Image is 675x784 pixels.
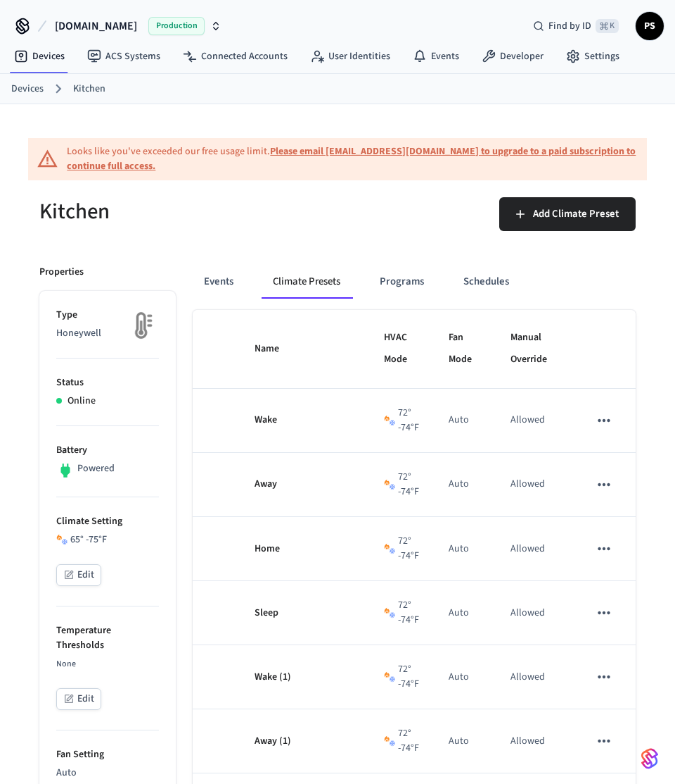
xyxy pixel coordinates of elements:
button: Climate Presets [262,265,352,299]
p: Battery [56,443,159,458]
td: Auto [432,453,493,517]
a: Connected Accounts [172,44,299,69]
img: Heat Cool [384,735,395,747]
span: Add Climate Preset [533,205,619,223]
a: ACS Systems [76,44,172,69]
img: SeamLogoGradient.69752ec5.svg [641,747,658,770]
td: Allowed [494,709,572,773]
p: Wake (1) [255,670,350,685]
img: thermostat_fallback [124,308,159,343]
div: Find by ID⌘ K [522,13,630,39]
td: Auto [432,645,493,709]
img: Heat Cool [384,415,395,426]
span: PS [637,13,662,39]
div: 72 ° - 74 °F [384,726,415,756]
a: Settings [555,44,631,69]
button: Programs [368,265,435,299]
td: Auto [432,389,493,453]
img: Heat Cool [56,534,67,545]
div: 65 ° - 75 °F [56,533,159,547]
div: 72 ° - 74 °F [384,662,415,692]
a: Events [401,44,470,69]
a: User Identities [299,44,401,69]
td: Allowed [494,453,572,517]
p: Away (1) [255,734,350,749]
p: Properties [39,265,84,280]
span: Find by ID [548,19,591,33]
td: Allowed [494,517,572,581]
td: Auto [432,581,493,645]
p: Away [255,477,350,492]
span: Production [148,17,205,35]
p: Temperature Thresholds [56,623,159,653]
p: Wake [255,413,350,428]
div: 72 ° - 74 °F [384,406,415,435]
a: Devices [3,44,76,69]
td: Allowed [494,581,572,645]
img: Heat Cool [384,479,395,490]
th: Fan Mode [432,310,493,389]
div: 72 ° - 74 °F [384,598,415,628]
div: 72 ° - 74 °F [384,470,415,499]
p: Online [67,394,96,409]
span: [DOMAIN_NAME] [55,18,137,35]
div: Looks like you've exceeded our free usage limit. [67,144,647,174]
p: Sleep [255,606,350,621]
th: HVAC Mode [367,310,432,389]
td: Auto [432,709,493,773]
td: Allowed [494,389,572,453]
a: Please email [EMAIL_ADDRESS][DOMAIN_NAME] to upgrade to a paid subscription to continue full access. [67,144,636,173]
span: ⌘ K [596,19,619,33]
p: Auto [56,766,159,780]
p: Home [255,542,350,556]
h5: Kitchen [39,197,329,226]
span: None [56,658,76,670]
button: Schedules [452,265,520,299]
td: Allowed [494,645,572,709]
p: Powered [77,461,115,476]
p: Fan Setting [56,747,159,762]
img: Heat Cool [384,543,395,554]
p: Status [56,375,159,390]
button: Events [193,265,245,299]
p: Type [56,308,159,323]
a: Kitchen [73,82,105,97]
a: Developer [470,44,555,69]
a: Devices [11,82,44,97]
button: Add Climate Preset [499,197,636,231]
button: PS [636,12,664,40]
th: Manual Override [494,310,572,389]
button: Edit [56,688,101,710]
div: 72 ° - 74 °F [384,534,415,564]
img: Heat Cool [384,607,395,618]
th: Name [238,310,367,389]
img: Heat Cool [384,671,395,683]
td: Auto [432,517,493,581]
p: Honeywell [56,326,159,341]
button: Edit [56,564,101,586]
p: Climate Setting [56,514,159,529]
